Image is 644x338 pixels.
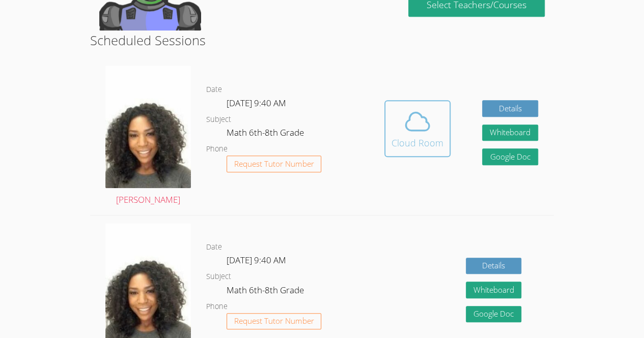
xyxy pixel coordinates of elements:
[384,100,451,157] button: Cloud Room
[466,282,522,298] button: Whiteboard
[482,148,538,165] a: Google Doc
[227,156,322,172] button: Request Tutor Number
[90,30,554,50] h2: Scheduled Sessions
[105,66,191,188] img: avatar.png
[206,241,222,254] dt: Date
[105,66,191,207] a: [PERSON_NAME]
[206,300,228,313] dt: Phone
[227,97,286,109] span: [DATE] 9:40 AM
[206,83,222,96] dt: Date
[227,126,306,143] dd: Math 6th-8th Grade
[466,258,522,274] a: Details
[391,136,443,150] div: Cloud Room
[234,317,314,325] span: Request Tutor Number
[227,313,322,330] button: Request Tutor Number
[482,125,538,141] button: Whiteboard
[227,254,286,266] span: [DATE] 9:40 AM
[482,100,538,117] a: Details
[227,283,306,300] dd: Math 6th-8th Grade
[206,113,231,126] dt: Subject
[466,306,522,323] a: Google Doc
[234,160,314,168] span: Request Tutor Number
[206,143,228,156] dt: Phone
[206,270,231,283] dt: Subject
